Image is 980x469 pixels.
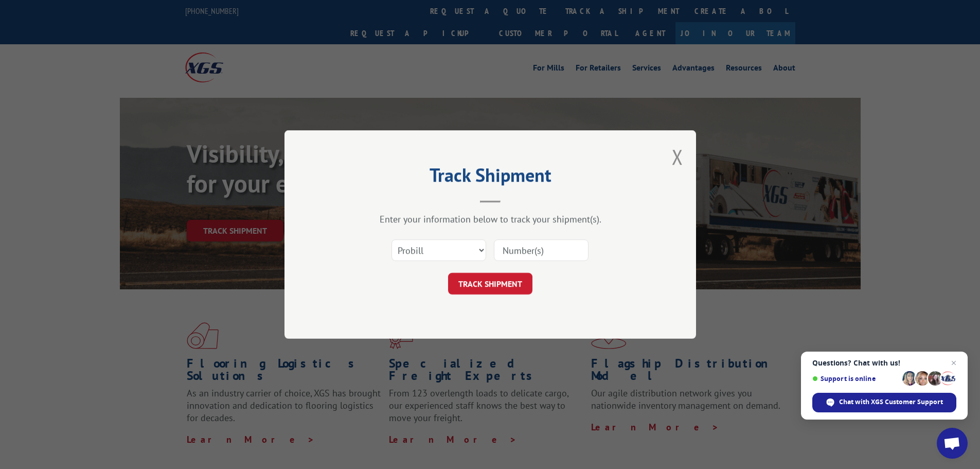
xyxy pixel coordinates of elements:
h2: Track Shipment [336,168,645,187]
span: Support is online [812,375,899,383]
button: TRACK SHIPMENT [448,273,532,294]
span: Chat with XGS Customer Support [839,397,943,407]
span: Chat with XGS Customer Support [812,393,956,412]
button: Close modal [672,143,683,170]
div: Enter your information below to track your shipment(s). [336,213,645,225]
span: Questions? Chat with us! [812,359,956,367]
input: Number(s) [494,239,589,261]
a: Open chat [937,428,968,459]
